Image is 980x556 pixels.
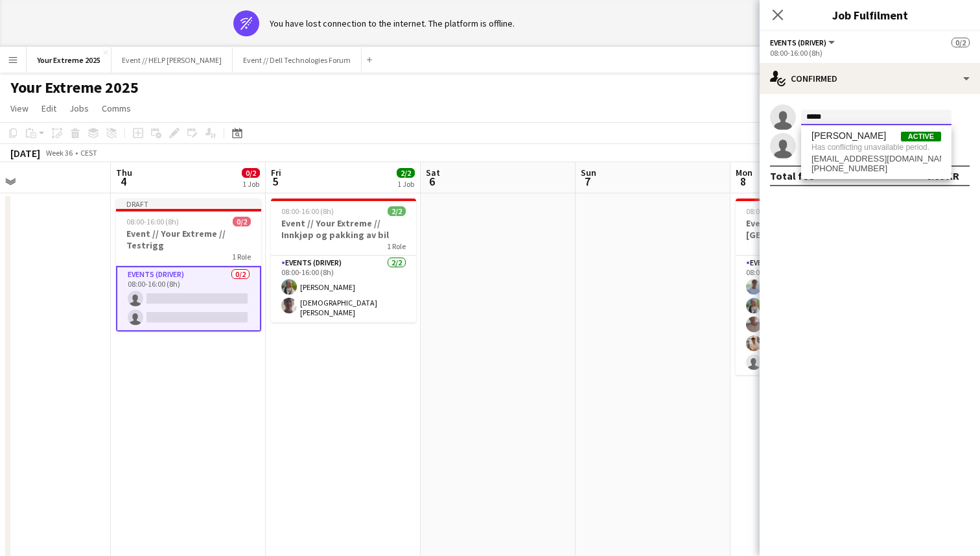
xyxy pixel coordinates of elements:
[760,63,980,94] div: Confirmed
[811,163,941,174] span: +4795188711
[43,148,75,158] span: Week 36
[116,199,261,332] app-job-card: Draft08:00-16:00 (8h)0/2Event // Your Extreme // Testrigg1 RoleEvents (Driver)0/208:00-16:00 (8h)
[116,167,132,178] span: Thu
[736,256,881,375] app-card-role: Events (Event Staff)4A4/508:00-23:00 (15h)[PERSON_NAME][PERSON_NAME][PERSON_NAME][PERSON_NAME]
[770,48,970,58] div: 08:00-16:00 (8h)
[270,18,515,29] div: You have lost connection to the internet. The platform is offline.
[233,217,251,226] span: 0/2
[116,199,261,209] div: Draft
[397,168,415,178] span: 2/2
[426,167,440,178] span: Sat
[811,130,886,141] span: Alban Idrizi
[736,199,881,375] app-job-card: 08:00-23:00 (15h)4/5Event // Your Extreme // Kjøre [GEOGRAPHIC_DATA]-[GEOGRAPHIC_DATA]1 RoleEvent...
[116,228,261,251] h3: Event // Your Extreme // Testrigg
[281,206,334,216] span: 08:00-16:00 (8h)
[80,148,97,158] div: CEST
[736,167,752,178] span: Mon
[770,38,826,47] span: Events (Driver)
[579,174,596,189] span: 7
[269,174,281,189] span: 5
[271,167,281,178] span: Fri
[27,47,111,73] button: Your Extreme 2025
[233,47,362,73] button: Event // Dell Technologies Forum
[811,141,941,153] span: Has conflicting unavailable period.
[5,100,34,117] a: View
[242,168,260,178] span: 0/2
[116,266,261,332] app-card-role: Events (Driver)0/208:00-16:00 (8h)
[770,169,814,182] div: Total fee
[901,132,941,141] span: Active
[97,100,136,117] a: Comms
[424,174,440,189] span: 6
[242,179,259,189] div: 1 Job
[10,103,29,114] span: View
[10,147,40,160] div: [DATE]
[581,167,596,178] span: Sun
[10,78,139,97] h1: Your Extreme 2025
[111,47,233,73] button: Event // HELP [PERSON_NAME]
[397,179,414,189] div: 1 Job
[126,217,179,226] span: 08:00-16:00 (8h)
[114,174,132,189] span: 4
[951,38,970,47] span: 0/2
[387,241,406,251] span: 1 Role
[102,103,131,114] span: Comms
[736,217,881,241] h3: Event // Your Extreme // Kjøre [GEOGRAPHIC_DATA]-[GEOGRAPHIC_DATA]
[232,252,251,261] span: 1 Role
[388,206,406,216] span: 2/2
[271,199,416,322] app-job-card: 08:00-16:00 (8h)2/2Event // Your Extreme // Innkjøp og pakking av bil1 RoleEvents (Driver)2/208:0...
[760,6,980,23] h3: Job Fulfilment
[271,217,416,241] h3: Event // Your Extreme // Innkjøp og pakking av bil
[41,103,56,114] span: Edit
[69,103,89,114] span: Jobs
[770,38,837,47] button: Events (Driver)
[64,100,94,117] a: Jobs
[811,154,941,164] span: alban_idrizi@hotmail.com
[271,256,416,322] app-card-role: Events (Driver)2/208:00-16:00 (8h)[PERSON_NAME][DEMOGRAPHIC_DATA][PERSON_NAME]
[746,206,802,216] span: 08:00-23:00 (15h)
[734,174,752,189] span: 8
[36,100,62,117] a: Edit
